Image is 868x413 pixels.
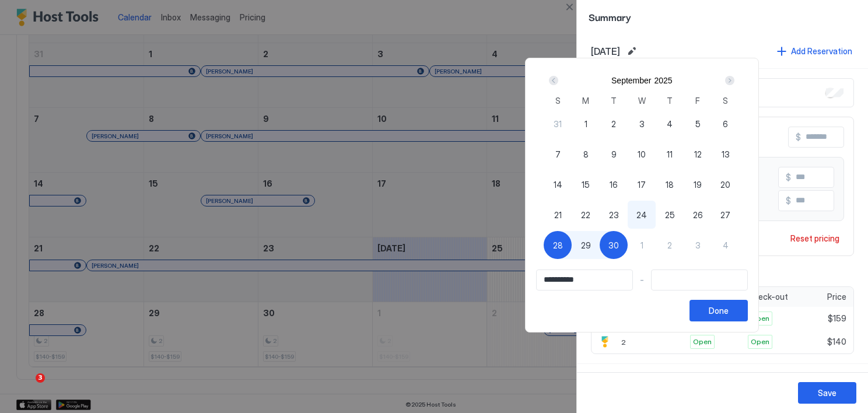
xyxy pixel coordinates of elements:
button: 26 [684,201,712,229]
span: 21 [554,209,562,221]
span: 8 [583,148,589,160]
span: 27 [720,209,730,221]
span: S [555,94,561,107]
button: 17 [628,170,656,198]
span: F [695,94,700,107]
span: 15 [582,178,590,191]
span: W [638,94,646,107]
button: 8 [572,140,600,168]
button: 25 [656,201,684,229]
span: 13 [722,148,730,160]
span: 3 [695,239,701,251]
button: 13 [712,140,740,168]
span: 10 [638,148,646,160]
span: 24 [636,209,647,221]
span: 18 [666,178,674,191]
button: 29 [572,231,600,259]
span: 23 [609,209,619,221]
span: 30 [608,239,619,251]
span: 19 [694,178,702,191]
button: 18 [656,170,684,198]
span: 28 [553,239,563,251]
button: 2025 [654,76,673,85]
span: 2 [667,239,672,251]
button: 28 [544,231,572,259]
input: Input Field [652,270,747,290]
button: 21 [544,201,572,229]
span: 17 [638,178,646,191]
button: 27 [712,201,740,229]
span: 3 [639,118,645,130]
button: 19 [684,170,712,198]
button: 24 [628,201,656,229]
span: 26 [693,209,703,221]
button: 12 [684,140,712,168]
button: Done [689,300,748,321]
span: 20 [720,178,730,191]
button: 3 [628,110,656,138]
span: 4 [667,118,673,130]
span: 12 [694,148,702,160]
button: 5 [684,110,712,138]
button: 1 [572,110,600,138]
span: M [582,94,589,107]
span: 5 [695,118,701,130]
button: 2 [600,110,628,138]
button: 22 [572,201,600,229]
button: 9 [600,140,628,168]
button: 2 [656,231,684,259]
button: 11 [656,140,684,168]
span: T [667,94,673,107]
span: 14 [554,178,562,191]
button: 14 [544,170,572,198]
span: 29 [581,239,591,251]
span: - [640,275,644,285]
span: 4 [723,239,729,251]
span: 25 [665,209,675,221]
button: 10 [628,140,656,168]
span: 1 [584,118,587,130]
button: 6 [712,110,740,138]
button: 4 [656,110,684,138]
span: S [723,94,728,107]
button: 16 [600,170,628,198]
span: 11 [667,148,673,160]
button: 4 [712,231,740,259]
span: 7 [555,148,561,160]
span: 22 [581,209,590,221]
span: 9 [611,148,617,160]
span: T [611,94,617,107]
button: 3 [684,231,712,259]
button: 31 [544,110,572,138]
button: September [611,76,651,85]
button: 7 [544,140,572,168]
button: 15 [572,170,600,198]
span: 2 [611,118,616,130]
iframe: Intercom live chat [12,373,40,401]
button: 1 [628,231,656,259]
input: Input Field [537,270,632,290]
button: 30 [600,231,628,259]
span: 1 [640,239,643,251]
button: Next [721,73,737,87]
span: 16 [610,178,618,191]
button: Prev [547,73,562,87]
div: Done [709,304,729,317]
span: 6 [723,118,728,130]
button: 20 [712,170,740,198]
button: 23 [600,201,628,229]
span: 31 [554,118,562,130]
span: 3 [36,373,45,383]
